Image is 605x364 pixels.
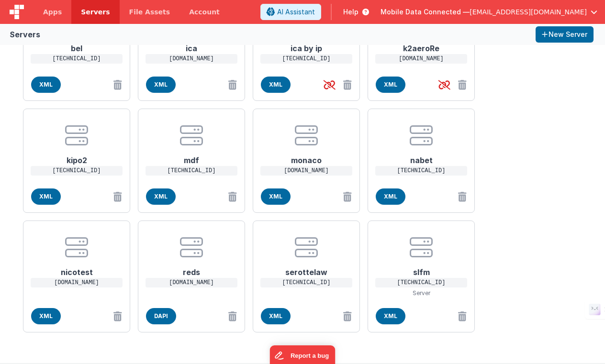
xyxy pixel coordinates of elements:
span: Servers [81,7,110,17]
button: Mobile Data Connected — [EMAIL_ADDRESS][DOMAIN_NAME] [381,7,597,17]
p: Server [383,289,459,297]
span: XML [376,188,405,205]
h1: nabet [383,147,459,166]
p: [TECHNICAL_ID] [375,166,467,176]
p: [TECHNICAL_ID] [375,278,467,287]
p: [TECHNICAL_ID] [31,166,123,176]
h1: reds [153,259,230,278]
p: [TECHNICAL_ID] [146,166,237,176]
h1: kipo2 [38,147,115,166]
span: [EMAIL_ADDRESS][DOMAIN_NAME] [470,7,587,17]
p: [DOMAIN_NAME] [31,278,123,287]
p: [TECHNICAL_ID] [260,278,352,287]
h1: mdf [153,147,230,166]
span: XML [376,308,405,324]
span: XML [261,308,291,324]
span: AI Assistant [277,7,315,17]
span: Help [343,7,359,17]
span: XML [31,188,61,205]
span: File Assets [129,7,170,17]
span: XML [31,308,61,324]
p: [DOMAIN_NAME] [375,54,467,64]
span: DAPI [146,308,176,324]
h1: slfm [383,259,459,278]
span: XML [261,77,291,93]
h1: nicotest [38,259,115,278]
span: Apps [43,7,62,17]
span: XML [261,188,291,205]
button: New Server [536,26,594,43]
div: Servers [10,29,40,40]
span: XML [31,77,61,93]
h1: serottelaw [268,259,345,278]
p: [TECHNICAL_ID] [260,54,352,64]
span: Mobile Data Connected — [381,7,470,17]
button: AI Assistant [260,4,321,20]
span: XML [146,77,176,93]
p: [TECHNICAL_ID] [31,54,123,64]
h1: monaco [268,147,345,166]
p: [DOMAIN_NAME] [260,166,352,176]
p: [DOMAIN_NAME] [146,54,237,64]
p: [DOMAIN_NAME] [146,278,237,287]
span: XML [376,77,405,93]
span: XML [146,188,176,205]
